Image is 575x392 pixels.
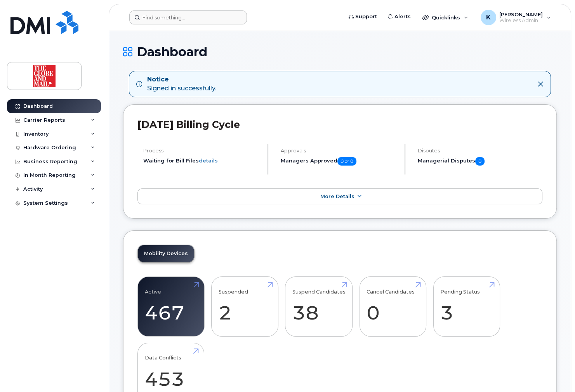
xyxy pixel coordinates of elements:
[418,148,542,154] h4: Disputes
[281,157,398,166] h5: Managers Approved
[292,281,346,332] a: Suspend Candidates 38
[219,281,271,332] a: Suspended 2
[137,119,542,130] h2: [DATE] Billing Cycle
[281,148,398,154] h4: Approvals
[147,75,216,93] div: Signed in successfully.
[147,75,216,84] strong: Notice
[367,281,419,332] a: Cancel Candidates 0
[440,281,493,332] a: Pending Status 3
[138,245,194,262] a: Mobility Devices
[143,148,261,154] h4: Process
[143,157,261,164] li: Waiting for Bill Files
[199,157,218,164] a: details
[320,193,354,199] span: More Details
[418,157,542,166] h5: Managerial Disputes
[337,157,356,166] span: 0 of 0
[123,45,557,59] h1: Dashboard
[475,157,485,166] span: 0
[145,281,197,332] a: Active 467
